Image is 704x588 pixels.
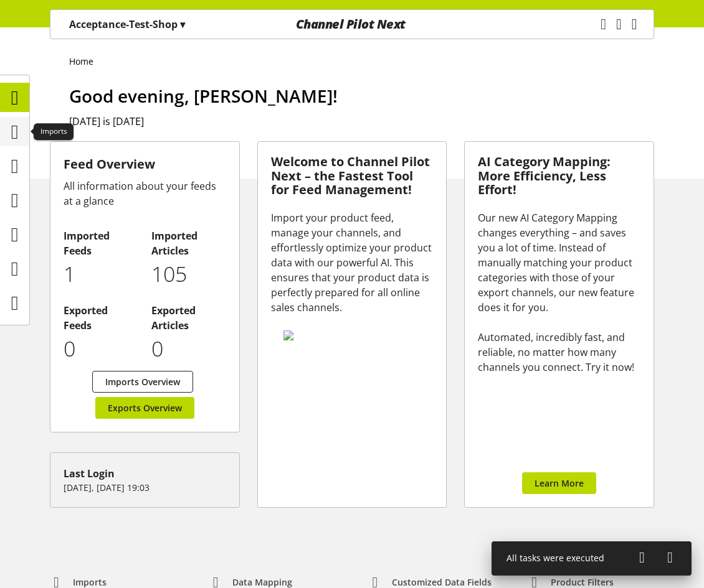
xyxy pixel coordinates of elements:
span: Imports Overview [105,375,180,388]
span: Learn More [535,477,584,490]
h2: Exported Feeds [64,303,138,333]
p: 0 [64,333,138,365]
img: 78e1b9dcff1e8392d83655fcfc870417.svg [283,330,418,340]
h3: Feed Overview [64,155,226,174]
div: Imports [34,123,74,141]
a: Imports Overview [92,371,193,393]
a: Learn More [522,472,596,494]
div: Last Login [64,466,226,481]
nav: main navigation [50,9,654,39]
div: Import your product feed, manage your channels, and effortlessly optimize your product data with ... [271,210,434,315]
div: Our new AI Category Mapping changes everything – and saves you a lot of time. Instead of manually... [478,210,640,375]
p: 1 [64,258,138,290]
p: 105 [151,258,226,290]
span: All tasks were executed [507,552,604,564]
h2: [DATE] is [DATE] [69,114,654,129]
div: All information about your feeds at a glance [64,179,226,208]
span: Good evening, [PERSON_NAME]! [69,84,338,108]
p: 0 [151,333,226,365]
h3: AI Category Mapping: More Efficiency, Less Effort! [478,155,640,197]
h2: Imported Articles [151,228,226,258]
p: Acceptance-Test-Shop [69,17,185,32]
h3: Welcome to Channel Pilot Next – the Fastest Tool for Feed Management! [271,155,434,197]
span: ▾ [180,17,185,31]
h2: Imported Feeds [64,228,138,258]
span: Exports Overview [108,401,182,414]
p: [DATE], [DATE] 19:03 [64,481,226,494]
h2: Exported Articles [151,303,226,333]
a: Exports Overview [95,397,194,419]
